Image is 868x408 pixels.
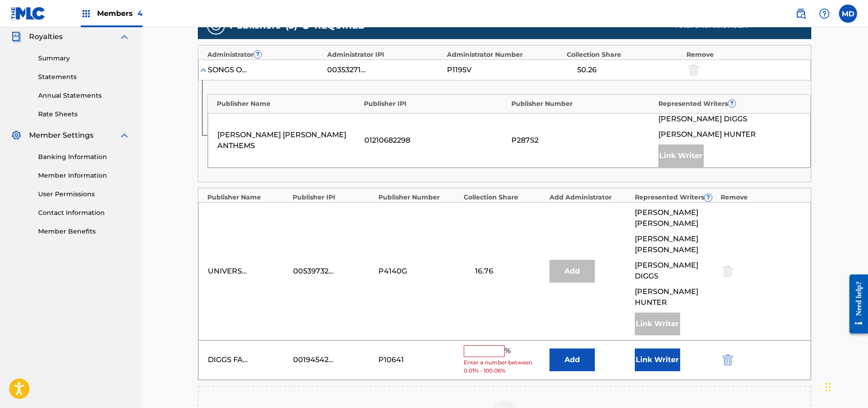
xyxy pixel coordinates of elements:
div: Administrator Number [447,50,562,60]
img: expand-cell-toggle [199,65,208,75]
span: ? [728,100,736,107]
div: Remove [721,193,802,202]
img: expand [119,31,130,42]
img: help [819,8,830,19]
div: Collection Share [464,193,545,202]
div: Help [815,5,834,23]
span: Enter a number between 0.01% - 100.06% [464,358,544,375]
button: Link Writer [635,348,680,371]
div: Publisher IPI [293,193,374,202]
a: User Permissions [38,189,130,199]
div: Represented Writers [635,193,716,202]
img: Member Settings [11,130,22,141]
a: Member Benefits [38,227,130,236]
a: Annual Statements [38,91,130,100]
div: 01210682298 [364,135,507,146]
div: User Menu [839,5,857,23]
div: Administrator IPI [327,50,442,60]
span: Royalties [29,31,63,42]
div: P287S2 [511,135,654,146]
div: Add Administrator [549,193,631,202]
span: Member Settings [29,130,93,141]
div: Publisher Name [217,99,360,109]
span: ? [254,51,261,58]
div: Publisher Name [207,193,289,202]
a: Public Search [792,5,810,23]
a: Summary [38,54,130,63]
span: [PERSON_NAME] DIGGS [658,114,747,124]
div: Collection Share [567,50,682,60]
div: Represented Writers [658,99,801,109]
span: [PERSON_NAME] [PERSON_NAME] [635,234,716,255]
button: Add [549,348,595,371]
span: [PERSON_NAME] [PERSON_NAME] [635,207,716,229]
span: % [505,345,513,357]
span: [PERSON_NAME] HUNTER [635,286,716,308]
span: 4 [137,9,142,18]
span: [PERSON_NAME] HUNTER [658,129,756,140]
span: [PERSON_NAME] DIGGS [635,260,716,282]
div: Publisher Number [378,193,460,202]
img: expand [119,130,130,141]
img: Top Rightsholders [81,8,92,19]
a: Rate Sheets [38,109,130,119]
a: Contact Information [38,208,130,218]
iframe: Resource Center [843,268,868,341]
a: Banking Information [38,152,130,162]
div: [PERSON_NAME] [PERSON_NAME] ANTHEMS [217,129,360,151]
span: ? [705,194,712,201]
iframe: Chat Widget [823,364,868,408]
div: Remove [687,50,802,60]
span: Members [97,8,142,19]
div: Administrator [207,50,323,60]
img: MLC Logo [11,7,46,20]
img: 12a2ab48e56ec057fbd8.svg [723,354,733,365]
div: Publisher IPI [364,99,507,109]
img: Royalties [11,31,22,42]
span: ? [302,22,309,29]
div: Drag [825,373,831,401]
a: Statements [38,72,130,82]
img: search [795,8,806,19]
a: Member Information [38,171,130,180]
div: Publisher Number [511,99,654,109]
